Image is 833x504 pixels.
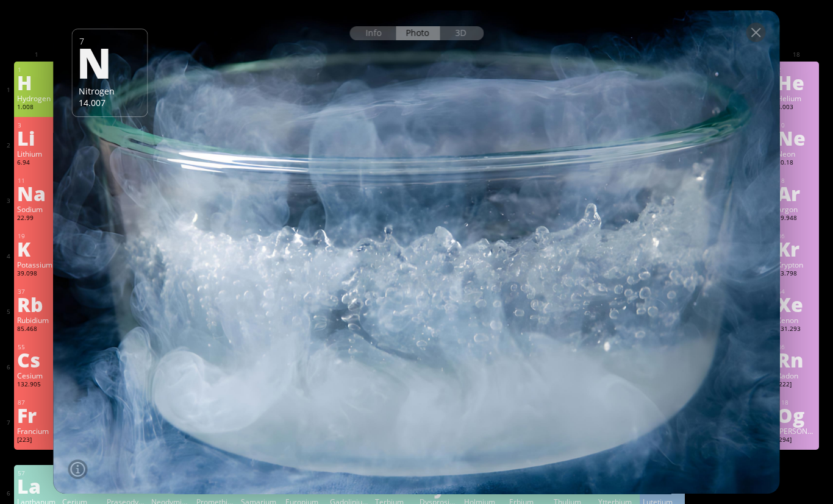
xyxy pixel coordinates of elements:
[778,177,815,185] div: 18
[778,121,815,129] div: 10
[62,476,101,495] div: Ce
[330,476,368,495] div: Gd
[18,232,55,240] div: 19
[17,436,55,445] div: [223]
[151,476,190,495] div: Nd
[777,260,815,269] div: Krypton
[17,260,55,269] div: Potassium
[17,380,55,390] div: 132.905
[777,380,815,390] div: [222]
[777,73,815,92] div: He
[17,350,55,369] div: Cs
[777,269,815,279] div: 83.798
[777,158,815,168] div: 20.18
[777,350,815,369] div: Rn
[777,239,815,258] div: Kr
[643,476,681,495] div: Lu
[464,476,502,495] div: Ho
[17,476,55,495] div: La
[18,469,55,477] div: 57
[777,371,815,380] div: Radon
[777,325,815,335] div: 131.293
[777,405,815,425] div: Og
[777,149,815,158] div: Neon
[598,476,637,495] div: Yb
[79,97,141,108] div: 14.007
[17,214,55,224] div: 22.99
[17,128,55,147] div: Li
[17,294,55,314] div: Rb
[17,93,55,103] div: Hydrogen
[17,149,55,158] div: Lithium
[777,93,815,103] div: Helium
[17,405,55,425] div: Fr
[509,476,548,495] div: Er
[17,183,55,203] div: Na
[18,288,55,296] div: 37
[241,476,279,495] div: Sm
[17,315,55,325] div: Rubidium
[18,66,55,74] div: 1
[17,158,55,168] div: 6.94
[17,204,55,214] div: Sodium
[778,66,815,74] div: 2
[17,325,55,335] div: 85.468
[349,26,396,40] div: Info
[777,294,815,314] div: Xe
[554,476,592,495] div: Tm
[6,12,827,37] h1: Talbica. Interactive chemistry
[17,371,55,380] div: Cesium
[17,73,55,92] div: H
[285,476,324,495] div: Eu
[778,232,815,240] div: 36
[777,214,815,224] div: 39.948
[777,204,815,214] div: Argon
[440,26,484,40] div: 3D
[107,476,145,495] div: Pr
[17,103,55,113] div: 1.008
[778,288,815,296] div: 54
[777,315,815,325] div: Xenon
[17,426,55,436] div: Francium
[18,399,55,406] div: 87
[777,426,815,436] div: [PERSON_NAME]
[777,103,815,113] div: 4.003
[778,399,815,406] div: 118
[18,121,55,129] div: 3
[777,128,815,147] div: Ne
[420,476,458,495] div: Dy
[18,343,55,351] div: 55
[17,239,55,258] div: K
[18,177,55,185] div: 11
[77,41,140,83] div: N
[778,343,815,351] div: 86
[375,476,413,495] div: Tb
[196,476,235,495] div: Pm
[777,183,815,203] div: Ar
[17,269,55,279] div: 39.098
[777,436,815,445] div: [294]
